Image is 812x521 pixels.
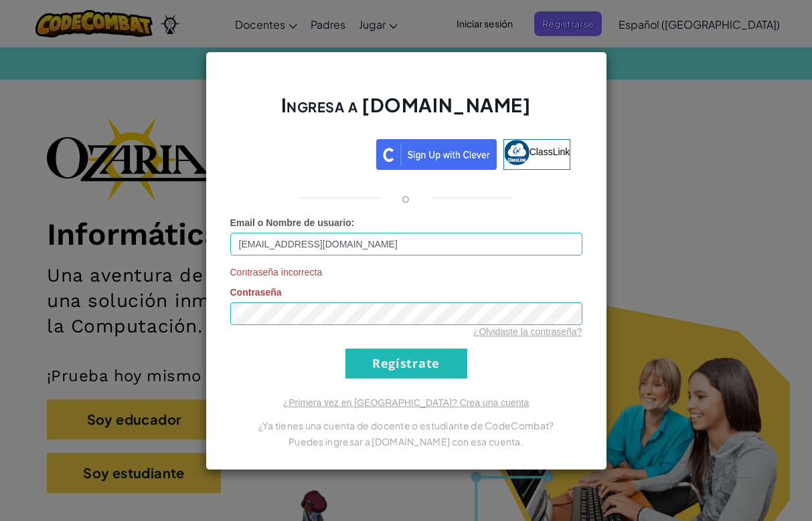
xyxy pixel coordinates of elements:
[230,433,582,449] p: Puedes ingresar a [DOMAIN_NAME] con esa cuenta.
[230,266,582,279] span: Contraseña incorrecta
[230,287,282,298] span: Contraseña
[242,138,370,167] div: Acceder con Google. Se abre en una pestaña nueva
[235,138,376,167] iframe: Botón de Acceder con Google
[230,417,582,433] p: ¿Ya tienes una cuenta de docente o estudiante de CodeCombat?
[230,92,582,131] h2: Ingresa a [DOMAIN_NAME]
[376,139,497,170] img: clever_sso_button@2x.png
[283,397,530,408] a: ¿Primera vez en [GEOGRAPHIC_DATA]? Crea una cuenta
[504,140,530,165] img: classlink-logo-small.png
[530,146,570,157] span: ClassLink
[473,326,582,337] a: ¿Olvidaste la contraseña?
[230,216,355,229] label: :
[230,217,351,228] span: Email o Nombre de usuario
[345,348,467,379] input: Regístrate
[402,190,410,206] p: o
[242,139,370,170] a: Acceder con Google. Se abre en una pestaña nueva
